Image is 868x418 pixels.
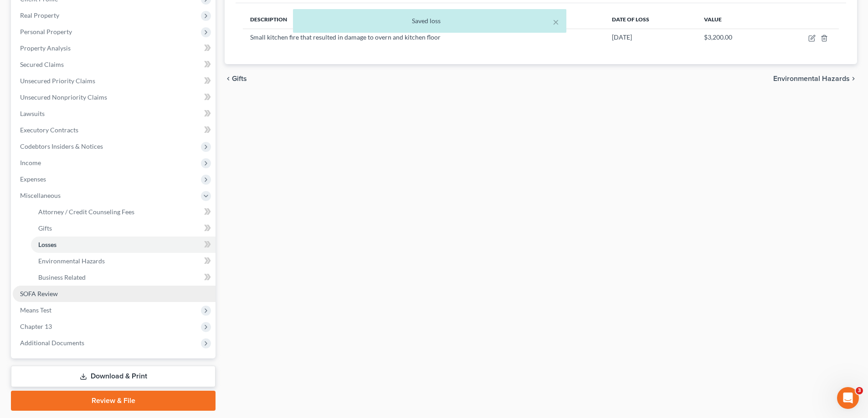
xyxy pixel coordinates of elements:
button: chevron_left Gifts [225,75,247,82]
span: Environmental Hazards [38,257,105,265]
a: Download & Print [11,366,216,387]
span: Expenses [20,175,46,183]
a: Unsecured Nonpriority Claims [13,89,216,106]
span: Attorney / Credit Counseling Fees [38,208,134,216]
span: Executory Contracts [20,126,78,134]
div: Saved loss [300,16,559,25]
button: × [553,16,559,27]
i: chevron_right [850,75,857,82]
span: Unsecured Priority Claims [20,77,95,85]
span: Chapter 13 [20,322,52,330]
span: Secured Claims [20,60,64,68]
a: Losses [31,237,216,253]
span: SOFA Review [20,290,58,297]
span: Lawsuits [20,110,45,117]
a: Property Analysis [13,40,216,56]
button: Environmental Hazards chevron_right [773,75,857,82]
span: Property Analysis [20,44,71,52]
iframe: Intercom live chat [837,387,859,409]
a: Attorney / Credit Counseling Fees [31,204,216,220]
a: Review & File [11,391,216,411]
a: SOFA Review [13,286,216,302]
span: 3 [856,387,863,394]
span: Additional Documents [20,339,84,347]
a: Environmental Hazards [31,253,216,269]
span: Unsecured Nonpriority Claims [20,93,107,101]
span: Codebtors Insiders & Notices [20,142,103,150]
a: Executory Contracts [13,122,216,138]
a: Unsecured Priority Claims [13,73,216,89]
span: Gifts [232,75,247,82]
a: Lawsuits [13,106,216,122]
span: Income [20,159,41,166]
span: Environmental Hazards [773,75,850,82]
a: Secured Claims [13,56,216,73]
span: Gifts [38,224,52,232]
a: Gifts [31,220,216,237]
span: Means Test [20,306,51,314]
span: Losses [38,241,56,248]
span: Business Related [38,273,86,281]
a: Business Related [31,269,216,286]
i: chevron_left [225,75,232,82]
span: Miscellaneous [20,191,61,199]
